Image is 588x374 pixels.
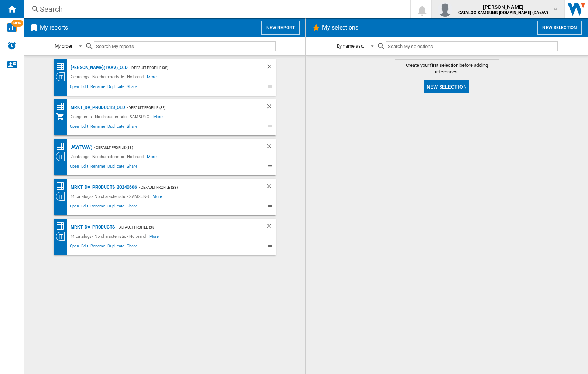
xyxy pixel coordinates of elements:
[56,112,69,121] div: My Assortment
[266,223,276,232] div: Delete
[56,192,69,201] div: Category View
[94,41,276,51] input: Search My reports
[56,182,69,191] div: Price Matrix
[56,152,69,161] div: Category View
[80,83,89,92] span: Edit
[56,72,69,81] div: Category View
[80,243,89,251] span: Edit
[458,3,548,11] span: [PERSON_NAME]
[80,203,89,212] span: Edit
[321,21,360,35] h2: My selections
[69,123,81,132] span: Open
[438,2,452,17] img: profile.jpg
[106,83,126,92] span: Duplicate
[56,232,69,241] div: Category View
[147,152,158,161] span: More
[7,41,16,50] img: alerts-logo.svg
[80,123,89,132] span: Edit
[386,41,557,51] input: Search My selections
[89,123,106,132] span: Rename
[56,142,69,151] div: Price Matrix
[126,163,139,172] span: Share
[153,112,164,121] span: More
[458,10,548,15] b: CATALOG SAMSUNG [DOMAIN_NAME] (DA+AV)
[126,83,139,92] span: Share
[126,203,139,212] span: Share
[149,232,160,241] span: More
[266,63,276,72] div: Delete
[89,243,106,251] span: Rename
[126,243,139,251] span: Share
[424,80,469,93] button: New selection
[69,152,147,161] div: 2 catalogs - No characteristic - No brand
[106,203,126,212] span: Duplicate
[40,4,391,14] div: Search
[92,143,251,152] div: - Default profile (38)
[56,62,69,71] div: Price Matrix
[69,203,81,212] span: Open
[80,163,89,172] span: Edit
[115,223,251,232] div: - Default profile (38)
[261,21,300,35] button: New report
[126,123,139,132] span: Share
[337,43,365,49] div: By name asc.
[69,143,92,152] div: JAY(TVAV)
[69,72,147,81] div: 2 catalogs - No characteristic - No brand
[266,143,276,152] div: Delete
[69,83,81,92] span: Open
[56,102,69,111] div: Price Matrix
[69,63,128,72] div: [PERSON_NAME](TVAV)_old
[11,20,23,27] span: NEW
[69,112,153,121] div: 2 segments - No characteristic - SAMSUNG
[106,163,126,172] span: Duplicate
[38,21,69,35] h2: My reports
[69,163,81,172] span: Open
[266,183,276,192] div: Delete
[89,163,106,172] span: Rename
[69,232,150,241] div: 14 catalogs - No characteristic - No brand
[69,192,153,201] div: 14 catalogs - No characteristic - SAMSUNG
[69,223,115,232] div: MRKT_DA_PRODUCTS
[147,72,158,81] span: More
[128,63,251,72] div: - Default profile (38)
[106,123,126,132] span: Duplicate
[395,62,499,75] span: Create your first selection before adding references.
[69,103,125,112] div: MRKT_DA_PRODUCTS_OLD
[266,103,276,112] div: Delete
[56,222,69,231] div: Price Matrix
[106,243,126,251] span: Duplicate
[55,43,72,49] div: My order
[89,83,106,92] span: Rename
[125,103,251,112] div: - Default profile (38)
[137,183,251,192] div: - Default profile (38)
[89,203,106,212] span: Rename
[69,243,81,251] span: Open
[7,23,17,32] img: wise-card.svg
[69,183,137,192] div: MRKT_DA_PRODUCTS_20240606
[537,21,582,35] button: New selection
[153,192,163,201] span: More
